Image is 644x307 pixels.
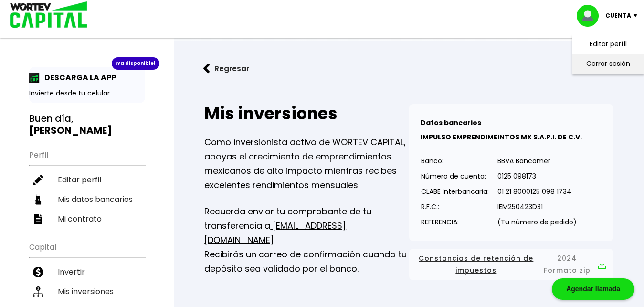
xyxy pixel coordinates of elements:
a: flecha izquierdaRegresar [189,56,629,81]
img: flecha izquierda [203,64,210,74]
p: REFERENCIA: [421,215,489,229]
div: ¡Ya disponible! [112,57,159,70]
img: contrato-icon.f2db500c.svg [33,214,43,224]
p: Como inversionista activo de WORTEV CAPITAL, apoyas el crecimiento de emprendimientos mexicanos d... [204,135,409,192]
b: Datos bancarios [421,118,481,127]
button: Regresar [189,56,264,81]
img: inversiones-icon.6695dc30.svg [33,286,43,297]
p: (Tu número de pedido) [497,215,577,229]
p: R.F.C.: [421,200,489,214]
span: Constancias de retención de impuestos [417,253,536,276]
div: Agendar llamada [552,278,634,300]
a: [EMAIL_ADDRESS][DOMAIN_NAME] [204,220,346,246]
a: Mis datos bancarios [29,190,145,209]
img: editar-icon.952d3147.svg [33,175,43,185]
a: Invertir [29,262,145,282]
p: DESCARGA LA APP [40,72,116,84]
img: datos-icon.10cf9172.svg [33,194,43,205]
button: Constancias de retención de impuestos2024 Formato zip [417,253,606,276]
a: Editar perfil [29,170,145,190]
p: Banco: [421,154,489,168]
a: Mi contrato [29,209,145,229]
p: 0125 098173 [497,169,577,183]
h3: Buen día, [29,113,145,137]
p: Invierte desde tu celular [29,88,145,98]
img: icon-down [631,14,644,17]
b: IMPULSO EMPRENDIMEINTOS MX S.A.P.I. DE C.V. [421,132,582,142]
h2: Mis inversiones [204,104,409,123]
img: profile-image [577,5,605,27]
img: app-icon [29,73,40,83]
p: Cuenta [605,9,631,23]
ul: Perfil [29,144,145,229]
p: IEM250423D31 [497,200,577,214]
p: Recuerda enviar tu comprobante de tu transferencia a Recibirás un correo de confirmación cuando t... [204,204,409,276]
img: invertir-icon.b3b967d7.svg [33,267,43,277]
b: [PERSON_NAME] [29,124,112,137]
p: Número de cuenta: [421,169,489,183]
a: Editar perfil [590,39,627,49]
a: Mis inversiones [29,282,145,301]
p: BBVA Bancomer [497,154,577,168]
p: CLABE Interbancaria: [421,184,489,199]
p: 01 21 8000125 098 1734 [497,184,577,199]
